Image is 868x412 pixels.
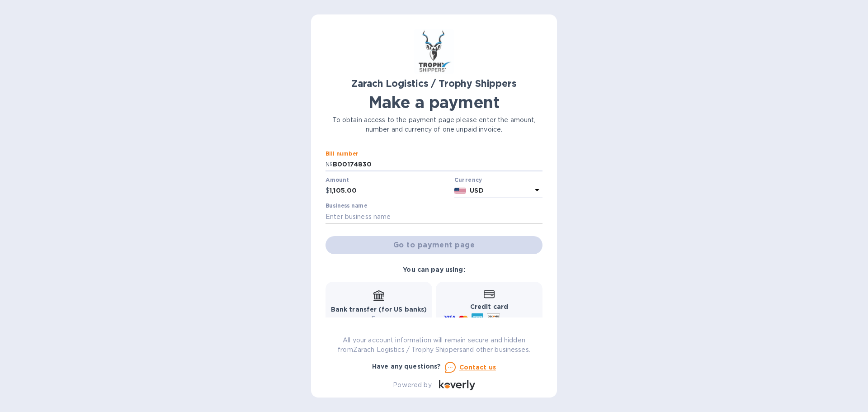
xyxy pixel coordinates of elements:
[325,204,367,209] label: Business name
[454,188,467,194] img: USD
[325,93,542,112] h1: Make a payment
[470,187,483,194] b: USD
[504,316,537,322] span: and more...
[325,115,542,134] p: To obtain access to the payment page please enter the amount, number and currency of one unpaid i...
[351,78,516,89] b: Zarach Logistics / Trophy Shippers
[325,210,542,223] input: Enter business name
[325,336,542,355] p: All your account information will remain secure and hidden from Zarach Logistics / Trophy Shipper...
[393,380,431,390] p: Powered by
[325,160,333,169] p: №
[372,363,441,370] b: Have any questions?
[454,176,482,183] b: Currency
[325,186,330,195] p: $
[459,364,496,371] u: Contact us
[333,158,542,171] input: Enter bill number
[470,303,508,310] b: Credit card
[403,266,465,273] b: You can pay using:
[325,177,349,183] label: Amount
[330,184,451,198] input: 0.00
[331,306,427,313] b: Bank transfer (for US banks)
[331,314,427,324] p: Free
[325,152,358,157] label: Bill number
